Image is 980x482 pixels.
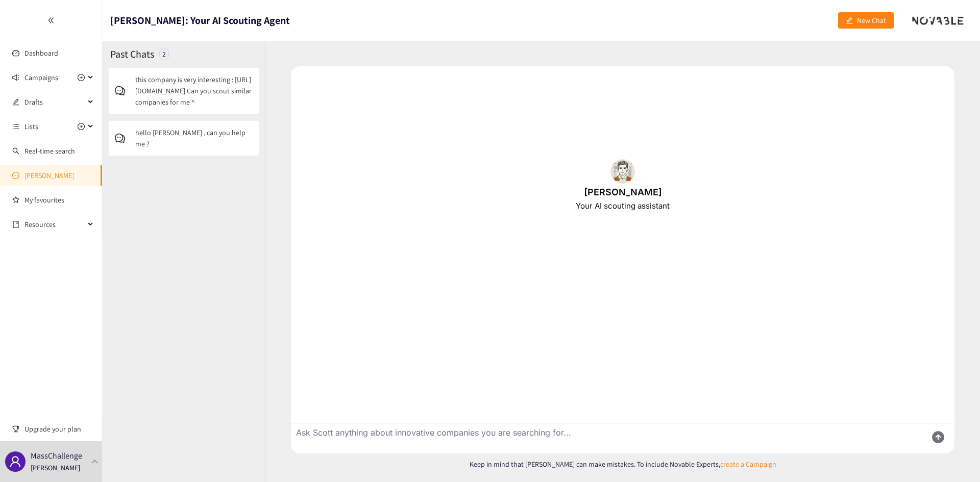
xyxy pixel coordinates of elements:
[24,146,75,156] a: Real-time search
[12,425,19,433] span: trophy
[135,74,253,108] p: this company is very interesting : [URL][DOMAIN_NAME] Can you scout similar companies for me ^
[12,123,19,130] span: unordered-list
[24,419,94,439] span: Upgrade your plan
[31,449,82,462] p: MassChallenge
[24,92,85,112] span: Drafts
[857,15,886,26] span: New Chat
[610,159,635,184] img: Scott.87bedd56a4696ef791cd.png
[24,171,74,180] a: [PERSON_NAME]
[31,462,80,473] p: [PERSON_NAME]
[110,47,154,61] h2: Past Chats
[24,214,85,235] span: Resources
[814,372,980,482] iframe: Chat Widget
[720,460,776,469] a: create a Campaign
[838,12,894,29] button: editNew Chat
[24,190,94,210] a: My favourites
[12,221,19,228] span: book
[78,123,85,130] span: plus-circle
[47,17,55,24] span: double-left
[12,74,19,81] span: sound
[78,74,85,81] span: plus-circle
[9,455,21,468] span: user
[115,86,135,96] span: comment
[24,67,58,88] span: Campaigns
[12,98,19,106] span: edit
[24,116,38,137] span: Lists
[291,459,954,470] p: Keep in mind that [PERSON_NAME] can make mistakes. To include Novable Experts,
[846,17,853,25] span: edit
[291,423,919,453] textarea: Ask Scott anything about innovative companies you are searching for...
[24,48,58,58] a: Dashboard
[576,200,670,211] div: Your AI scouting assistant
[115,133,135,143] span: comment
[159,48,169,60] div: 2
[584,186,662,198] div: [PERSON_NAME]
[135,127,253,149] p: hello [PERSON_NAME] , can you help me ?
